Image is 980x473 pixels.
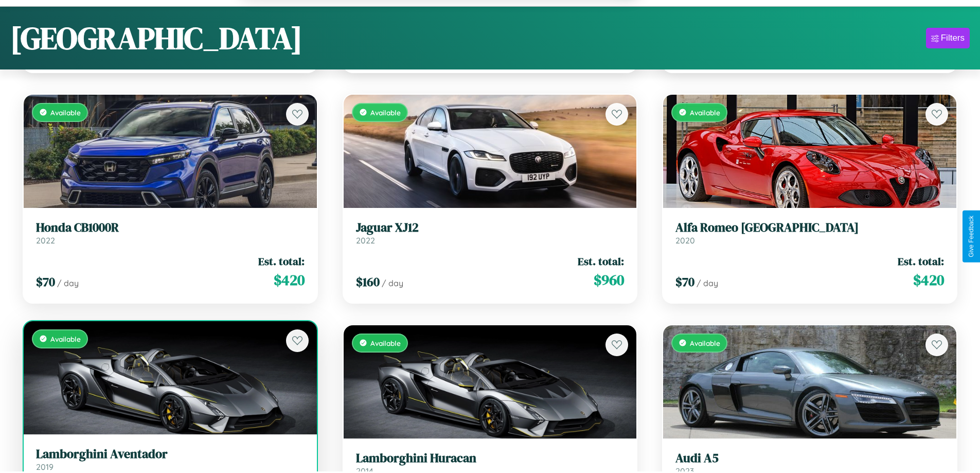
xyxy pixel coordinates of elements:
[356,235,375,246] span: 2022
[382,278,403,288] span: / day
[926,28,970,48] button: Filters
[36,447,305,462] h3: Lamborghini Aventador
[36,273,55,290] span: $ 70
[57,278,79,288] span: / day
[898,254,944,269] span: Est. total:
[356,273,380,290] span: $ 160
[50,335,81,343] span: Available
[258,254,305,269] span: Est. total:
[578,254,624,269] span: Est. total:
[36,447,305,472] a: Lamborghini Aventador2019
[36,462,54,472] span: 2019
[675,273,694,290] span: $ 70
[941,33,965,43] div: Filters
[370,339,401,347] span: Available
[370,108,401,117] span: Available
[690,108,720,117] span: Available
[690,339,720,347] span: Available
[36,220,305,235] h3: Honda CB1000R
[356,220,625,235] h3: Jaguar XJ12
[675,220,944,235] h3: Alfa Romeo [GEOGRAPHIC_DATA]
[594,270,624,290] span: $ 960
[356,220,625,246] a: Jaguar XJ122022
[36,235,55,246] span: 2022
[675,451,944,466] h3: Audi A5
[913,270,944,290] span: $ 420
[50,108,81,117] span: Available
[10,17,302,59] h1: [GEOGRAPHIC_DATA]
[697,278,718,288] span: / day
[675,220,944,246] a: Alfa Romeo [GEOGRAPHIC_DATA]2020
[356,451,625,466] h3: Lamborghini Huracan
[968,216,975,257] div: Give Feedback
[675,235,695,246] span: 2020
[36,220,305,246] a: Honda CB1000R2022
[274,270,305,290] span: $ 420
